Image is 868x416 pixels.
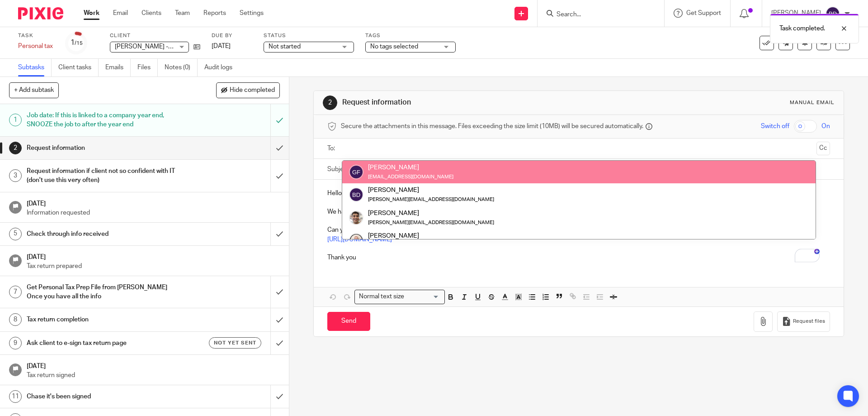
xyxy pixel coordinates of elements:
[27,262,280,271] p: Tax return prepared
[75,41,83,46] small: /15
[826,6,840,21] img: svg%3E
[816,142,830,155] button: Cc
[342,98,598,107] h1: Request information
[9,82,59,98] button: + Add subtask
[18,7,63,19] img: Pixie
[349,210,363,225] img: PXL_20240409_141816916.jpg
[27,227,183,241] h1: Check through info received
[27,313,183,326] h1: Tax return completion
[365,32,456,39] label: Tags
[779,24,825,33] p: Task completed.
[230,87,275,94] span: Hide completed
[327,165,351,174] label: Subject:
[27,250,280,262] h1: [DATE]
[27,197,280,208] h1: [DATE]
[793,318,825,325] span: Request files
[58,59,99,77] a: Client tasks
[18,32,54,39] label: Task
[323,96,337,110] div: 2
[9,390,22,403] div: 11
[821,122,830,131] span: On
[327,312,370,331] input: Send
[368,208,494,217] div: [PERSON_NAME]
[113,9,128,18] a: Email
[18,42,54,51] div: Personal tax
[407,292,439,301] input: Search for option
[27,336,183,350] h1: Ask client to e-sign tax return page
[142,9,161,18] a: Clients
[9,337,22,349] div: 9
[27,359,280,371] h1: [DATE]
[264,32,354,39] label: Status
[9,228,22,240] div: 5
[240,9,264,18] a: Settings
[9,114,22,126] div: 1
[27,390,183,403] h1: Chase it's been signed
[110,32,200,39] label: Client
[370,43,418,50] span: No tags selected
[84,9,99,18] a: Work
[368,186,494,195] div: [PERSON_NAME]
[203,9,226,18] a: Reports
[327,189,830,198] p: Hello [PERSON_NAME]
[9,169,22,182] div: 3
[27,164,183,187] h1: Request information if client not so confident with IT (don't use this very often)
[105,59,131,77] a: Emails
[214,339,256,347] span: Not yet sent
[216,82,280,98] button: Hide completed
[349,165,363,179] img: svg%3E
[115,43,201,50] span: [PERSON_NAME] - Sole Trader
[314,180,843,269] div: To enrich screen reader interactions, please activate Accessibility in Grammarly extension settings
[790,99,835,106] div: Manual email
[327,207,830,216] p: We have started preparing your personal tax return, aiming to file it as soon as possible so you ...
[27,109,183,132] h1: Job date: If this is linked to a company year end, SNOOZE the job to after the year end
[349,187,363,202] img: svg%3E
[341,122,643,131] span: Secure the attachments in this message. Files exceeding the size limit (10MB) will be secured aut...
[9,313,22,326] div: 8
[212,32,252,39] label: Due by
[137,59,158,77] a: Files
[354,290,445,304] div: Search for option
[175,9,190,18] a: Team
[327,253,830,262] p: Thank you
[269,43,301,50] span: Not started
[212,43,231,49] span: [DATE]
[27,281,183,304] h1: Get Personal Tax Prep File from [PERSON_NAME] Once you have all the info
[71,38,83,48] div: 1
[27,208,280,217] p: Information requested
[27,141,183,155] h1: Request information
[165,59,198,77] a: Notes (0)
[9,142,22,154] div: 2
[777,311,830,332] button: Request files
[349,233,363,248] img: Screenshot_20240416_122419_LinkedIn.jpg
[761,122,789,131] span: Switch off
[9,286,22,298] div: 7
[368,197,494,202] small: [PERSON_NAME][EMAIL_ADDRESS][DOMAIN_NAME]
[327,236,392,243] a: [URL][DOMAIN_NAME]
[327,225,830,234] p: Can you please send me this information at your earliest convenience:
[327,144,337,153] label: To:
[368,174,453,179] small: [EMAIL_ADDRESS][DOMAIN_NAME]
[18,59,52,77] a: Subtasks
[357,292,406,301] span: Normal text size
[368,220,494,225] small: [PERSON_NAME][EMAIL_ADDRESS][DOMAIN_NAME]
[204,59,239,77] a: Audit logs
[27,371,280,380] p: Tax return signed
[368,231,494,240] div: [PERSON_NAME]
[368,163,453,172] div: [PERSON_NAME]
